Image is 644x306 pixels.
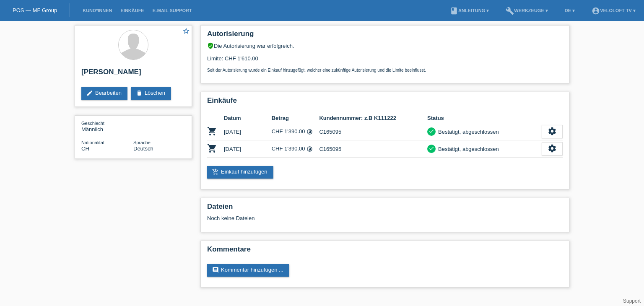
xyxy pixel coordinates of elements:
h2: [PERSON_NAME] [81,68,185,80]
i: settings [548,144,557,153]
a: add_shopping_cartEinkauf hinzufügen [207,166,273,179]
td: CHF 1'390.00 [272,123,319,140]
i: Fixe Raten (24 Raten) [306,146,313,152]
a: deleteLöschen [131,87,171,100]
a: editBearbeiten [81,87,127,100]
p: Seit der Autorisierung wurde ein Einkauf hinzugefügt, welcher eine zukünftige Autorisierung und d... [207,68,563,73]
i: build [506,7,514,15]
td: [DATE] [224,140,272,158]
i: POSP00028711 [207,143,217,153]
i: star_border [182,27,190,35]
a: commentKommentar hinzufügen ... [207,264,289,277]
i: comment [212,267,219,273]
i: delete [136,90,143,96]
a: bookAnleitung ▾ [446,8,493,13]
h2: Dateien [207,202,563,215]
div: Männlich [81,120,133,132]
h2: Kommentare [207,245,563,258]
td: C165095 [319,123,427,140]
i: add_shopping_cart [212,169,219,175]
a: Support [623,298,641,304]
a: star_border [182,27,190,36]
i: check [428,145,434,151]
i: book [450,7,458,15]
div: Bestätigt, abgeschlossen [436,127,499,136]
span: Sprache [133,140,151,145]
div: Limite: CHF 1'610.00 [207,49,563,73]
a: E-Mail Support [148,8,196,13]
a: account_circleVeloLoft TV ▾ [587,8,640,13]
a: Kund*innen [78,8,116,13]
i: POSP00028373 [207,126,217,136]
h2: Autorisierung [207,30,563,42]
a: POS — MF Group [13,7,57,13]
th: Status [427,113,542,123]
i: Fixe Raten (12 Raten) [306,129,313,135]
td: [DATE] [224,123,272,140]
th: Kundennummer: z.B K111222 [319,113,427,123]
a: Einkäufe [116,8,148,13]
i: verified_user [207,42,214,49]
i: account_circle [592,7,600,15]
span: Geschlecht [81,121,104,126]
th: Betrag [272,113,319,123]
i: settings [548,127,557,136]
td: CHF 1'390.00 [272,140,319,158]
i: edit [86,90,93,96]
td: C165095 [319,140,427,158]
div: Bestätigt, abgeschlossen [436,145,499,153]
a: DE ▾ [561,8,579,13]
h2: Einkäufe [207,96,563,109]
a: buildWerkzeuge ▾ [501,8,552,13]
div: Die Autorisierung war erfolgreich. [207,42,563,49]
th: Datum [224,113,272,123]
div: Noch keine Dateien [207,215,463,221]
span: Schweiz [81,145,89,152]
span: Deutsch [133,145,153,152]
i: check [428,128,434,134]
span: Nationalität [81,140,104,145]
